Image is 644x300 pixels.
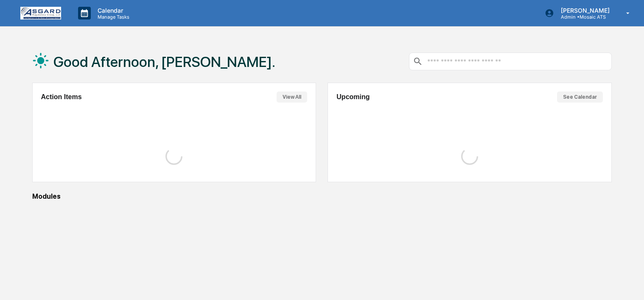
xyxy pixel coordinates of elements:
[557,92,603,103] button: See Calendar
[41,93,82,101] h2: Action Items
[53,53,275,70] h1: Good Afternoon, [PERSON_NAME].
[277,92,307,103] button: View All
[336,93,370,101] h2: Upcoming
[554,7,614,14] p: [PERSON_NAME]
[20,7,61,19] img: logo
[32,192,612,200] div: Modules
[91,7,134,14] p: Calendar
[91,14,134,20] p: Manage Tasks
[554,14,614,20] p: Admin • Mosaic ATS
